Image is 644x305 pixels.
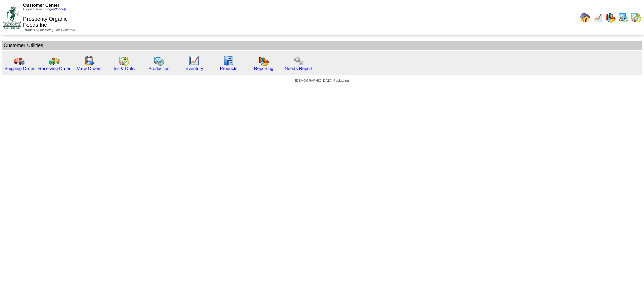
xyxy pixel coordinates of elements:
img: calendarprod.gif [154,55,164,66]
span: [DEMOGRAPHIC_DATA] Packaging [295,79,349,83]
img: workorder.gif [84,55,95,66]
a: Receiving Order [38,66,70,71]
img: calendarinout.gif [119,55,129,66]
span: Logged in as Bbogan [23,8,66,11]
a: Needs Report [285,66,312,71]
span: Thank You for Being Our Customer! [23,28,76,32]
span: Prosperity Organic Foods Inc [23,16,68,28]
a: View Orders [77,66,101,71]
a: Reporting [254,66,273,71]
img: graph.gif [258,55,269,66]
span: Customer Center [23,3,59,8]
img: calendarinout.gif [631,12,641,23]
img: line_graph.gif [592,12,603,23]
img: workflow.png [293,55,304,66]
img: truck2.gif [49,55,60,66]
a: Shipping Order [4,66,35,71]
a: Inventory [185,66,203,71]
img: graph.gif [605,12,616,23]
a: Production [148,66,170,71]
img: ZoRoCo_Logo(Green%26Foil)%20jpg.webp [3,6,21,28]
img: home.gif [580,12,590,23]
td: Customer Utilities [2,41,642,50]
a: (logout) [55,8,66,11]
a: Ins & Outs [114,66,135,71]
a: Products [220,66,238,71]
img: cabinet.gif [223,55,234,66]
img: calendarprod.gif [618,12,629,23]
img: truck.gif [14,55,25,66]
img: line_graph.gif [189,55,199,66]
